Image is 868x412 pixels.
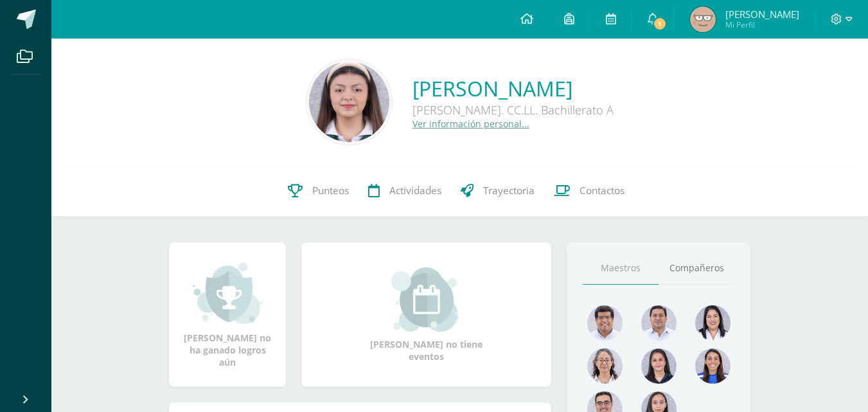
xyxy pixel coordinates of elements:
span: [PERSON_NAME] [725,8,799,21]
img: 0e5799bef7dad198813e0c5f14ac62f9.png [587,348,623,384]
div: [PERSON_NAME]. CC.LL. Bachillerato A [412,102,614,118]
img: 0580b9beee8b50b4e2a2441e05bb36d6.png [695,305,731,341]
a: Punteos [278,165,359,217]
img: 8a645319073ae46e45be4e2c41f52a03.png [690,6,716,32]
img: a5c04a697988ad129bdf05b8f922df21.png [695,348,731,384]
a: Maestros [583,252,659,285]
a: Actividades [359,165,451,217]
img: 9a0812c6f881ddad7942b4244ed4a083.png [641,305,677,341]
span: Mi Perfil [725,19,799,30]
img: dd2c2da5f62d18056e76d8c711053526.png [309,62,389,142]
div: [PERSON_NAME] no ha ganado logros aún [182,261,273,368]
a: Trayectoria [451,165,544,217]
a: Ver información personal... [412,118,529,130]
a: [PERSON_NAME] [412,75,614,102]
img: 239d5069e26d62d57e843c76e8715316.png [587,305,623,341]
span: Trayectoria [483,184,535,197]
span: Actividades [389,184,441,197]
span: Contactos [580,184,624,197]
span: 1 [653,17,667,31]
img: achievement_small.png [193,261,263,325]
img: event_small.png [391,267,461,332]
a: Contactos [544,165,634,217]
a: Compañeros [659,252,734,285]
img: 6bc5668d4199ea03c0854e21131151f7.png [641,348,677,384]
div: [PERSON_NAME] no tiene eventos [362,267,491,363]
span: Punteos [312,184,349,197]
